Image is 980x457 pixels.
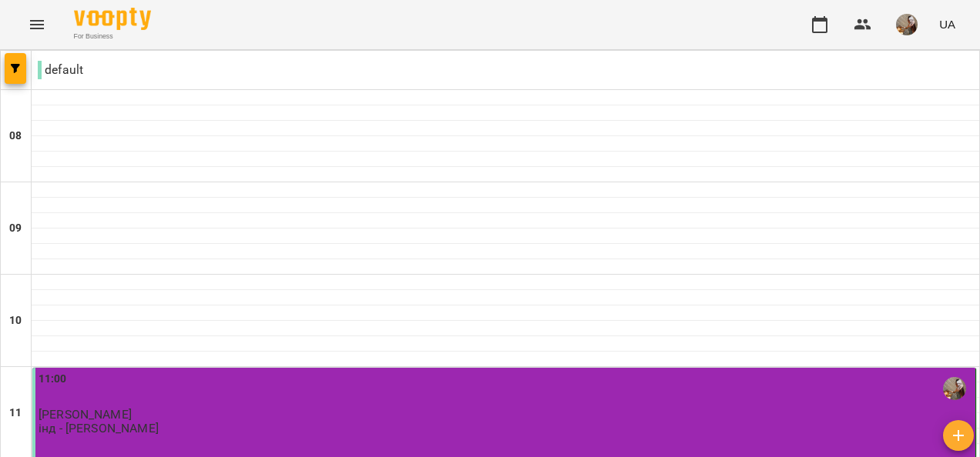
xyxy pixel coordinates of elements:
[939,16,955,32] span: UA
[943,420,974,451] button: Створити урок
[39,371,67,388] label: 11:00
[9,220,22,237] h6: 09
[38,61,83,79] p: default
[933,10,962,38] button: UA
[943,377,966,400] img: Хадіжа Зейналова
[74,8,151,30] img: Voopty Logo
[9,128,22,145] h6: 08
[9,405,22,422] h6: 11
[896,14,918,35] img: 064cb9cc0df9fe3f3a40f0bf741a8fe7.JPG
[18,6,55,43] button: Menu
[39,422,159,435] p: інд - [PERSON_NAME]
[74,32,151,42] span: For Business
[39,407,132,422] span: [PERSON_NAME]
[9,312,22,329] h6: 10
